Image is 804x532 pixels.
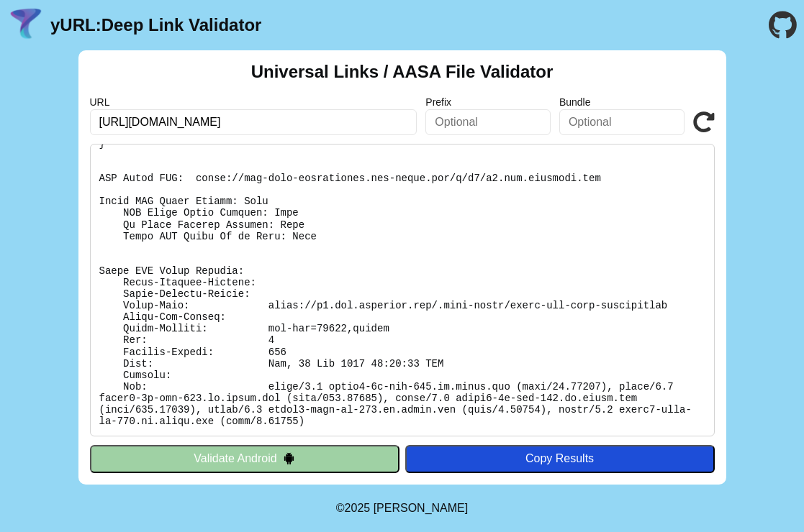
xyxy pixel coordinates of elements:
label: URL [90,96,417,108]
pre: Lorem ipsu do: sitam://c8.adi.elitsedd.eiu/.temp-incid/utlab-etd-magn-aliquaenima Mi Veniamqu: No... [90,144,715,436]
h2: Universal Links / AASA File Validator [251,62,554,82]
img: yURL Logo [7,6,45,44]
label: Prefix [425,96,551,108]
a: Michael Ibragimchayev's Personal Site [374,502,469,514]
footer: © [336,485,468,532]
input: Required [90,109,417,135]
img: droidIcon.svg [283,452,295,464]
input: Optional [559,109,685,135]
input: Optional [425,109,551,135]
span: 2025 [345,502,371,514]
button: Validate Android [90,445,399,472]
div: Copy Results [412,452,708,465]
a: yURL:Deep Link Validator [50,15,261,35]
label: Bundle [559,96,685,108]
button: Copy Results [405,445,715,472]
